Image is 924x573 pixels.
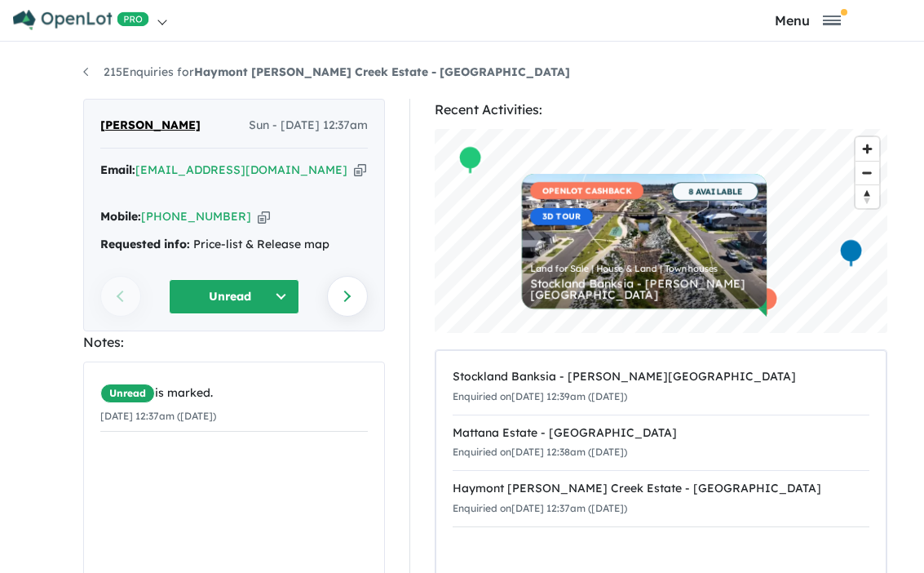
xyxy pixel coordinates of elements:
[453,479,869,499] div: Haymont [PERSON_NAME] Creek Estate - [GEOGRAPHIC_DATA]
[435,99,887,121] div: Recent Activities:
[100,237,190,251] strong: Requested info:
[249,116,368,135] span: Sun - [DATE] 12:37am
[530,278,758,300] div: Stockland Banksia - [PERSON_NAME][GEOGRAPHIC_DATA]
[453,359,869,415] a: Stockland Banksia - [PERSON_NAME][GEOGRAPHIC_DATA]Enquiried on[DATE] 12:39am ([DATE])
[855,137,879,161] button: Zoom in
[458,145,482,175] div: Map marker
[100,116,201,135] span: [PERSON_NAME]
[453,446,627,458] small: Enquiried on [DATE] 12:38am ([DATE])
[141,209,251,224] a: [PHONE_NUMBER]
[453,424,869,443] div: Mattana Estate - [GEOGRAPHIC_DATA]
[453,470,869,527] a: Haymont [PERSON_NAME] Creek Estate - [GEOGRAPHIC_DATA]Enquiried on[DATE] 12:37am ([DATE])
[855,184,879,208] button: Reset bearing to north
[435,129,887,333] canvas: Map
[838,238,863,269] div: Map marker
[453,502,627,514] small: Enquiried on [DATE] 12:37am ([DATE])
[530,208,593,225] span: 3D TOUR
[258,208,270,225] button: Copy
[83,64,570,79] a: 215Enquiries forHaymont [PERSON_NAME] Creek Estate - [GEOGRAPHIC_DATA]
[453,367,869,387] div: Stockland Banksia - [PERSON_NAME][GEOGRAPHIC_DATA]
[453,415,869,472] a: Mattana Estate - [GEOGRAPHIC_DATA]Enquiried on[DATE] 12:38am ([DATE])
[855,161,879,184] button: Zoom out
[754,286,778,317] div: Map marker
[100,162,135,177] strong: Email:
[100,235,368,255] div: Price-list & Release map
[100,384,155,403] span: Unread
[530,264,758,273] div: Land for Sale | House & Land | Townhouses
[13,10,149,30] img: Openlot PRO Logo White
[672,182,758,201] span: 8 AVAILABLE
[453,390,627,402] small: Enquiried on [DATE] 12:39am ([DATE])
[100,410,216,422] small: [DATE] 12:37am ([DATE])
[354,162,366,179] button: Copy
[530,182,643,199] span: OPENLOT CASHBACK
[855,162,879,184] span: Zoom out
[194,64,570,79] strong: Haymont [PERSON_NAME] Creek Estate - [GEOGRAPHIC_DATA]
[83,331,385,353] div: Notes:
[83,63,842,82] nav: breadcrumb
[855,185,879,208] span: Reset bearing to north
[522,174,767,309] a: OPENLOT CASHBACK3D TOUR 8 AVAILABLE Land for Sale | House & Land | Townhouses Stockland Banksia -...
[100,209,141,224] strong: Mobile:
[135,162,347,177] a: [EMAIL_ADDRESS][DOMAIN_NAME]
[100,384,368,403] div: is marked.
[169,279,299,314] button: Unread
[695,12,920,28] button: Toggle navigation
